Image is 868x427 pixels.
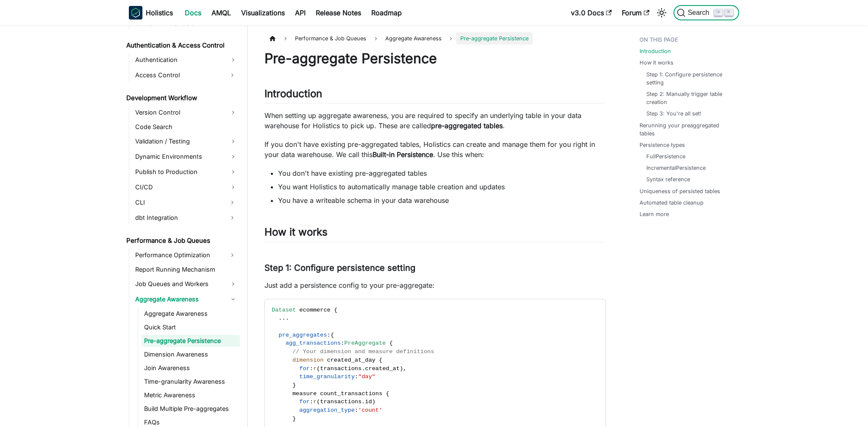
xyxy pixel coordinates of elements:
[646,110,701,118] a: Step 3: You're all set!
[646,164,706,172] a: IncrementalPersistence
[206,6,236,20] a: AMQL
[133,150,240,163] a: Dynamic Environments
[456,32,533,45] span: Pre-aggregate Persistence
[129,6,142,20] img: Holistics
[133,165,240,179] a: Publish to Production
[129,6,173,20] a: HolisticsHolistics
[278,315,282,321] span: .
[317,399,320,405] span: (
[225,68,240,82] button: Expand sidebar category 'Access Control'
[365,399,372,405] span: id
[286,315,289,321] span: .
[146,8,173,18] b: Holistics
[355,407,358,413] span: :
[310,399,313,405] span: :
[640,210,669,218] a: Learn more
[264,226,606,242] h2: How it works
[400,365,403,372] span: )
[264,139,606,160] p: If you don't have existing pre-aggregated tables, Holistics can create and manage them for you ri...
[264,50,606,67] h1: Pre-aggregate Persistence
[640,141,685,149] a: Persistence types
[292,348,434,355] span: // Your dimension and measure definitions
[264,32,281,45] a: Home page
[317,365,320,372] span: (
[320,390,382,397] span: count_transactions
[299,365,309,372] span: for
[386,390,389,397] span: {
[299,307,330,313] span: ecommerce
[264,280,606,290] p: Just add a persistence config to your pre-aggregate:
[617,6,654,20] a: Forum
[133,211,225,225] a: dbt Integration
[372,399,376,405] span: )
[133,264,240,275] a: Report Running Mechanism
[124,39,240,51] a: Authentication & Access Control
[282,315,286,321] span: .
[133,53,240,67] a: Authentication
[320,399,362,405] span: transactions
[133,292,240,306] a: Aggregate Awareness
[334,307,337,313] span: {
[311,6,366,20] a: Release Notes
[142,362,240,374] a: Join Awareness
[331,332,334,338] span: {
[403,365,406,372] span: ,
[355,374,358,380] span: :
[327,357,376,363] span: created_at_day
[133,180,240,194] a: CI/CD
[278,195,606,205] li: You have a writeable schema in your data warehouse
[290,6,311,20] a: API
[264,32,606,45] nav: Breadcrumbs
[292,382,296,388] span: }
[264,110,606,131] p: When setting up aggregate awareness, you are required to specify an underlying table in your data...
[566,6,617,20] a: v3.0 Docs
[292,390,317,397] span: measure
[133,68,225,82] a: Access Control
[292,416,296,422] span: }
[142,403,240,415] a: Build Multiple Pre-aggregates
[640,187,720,195] a: Uniqueness of persisted tables
[725,8,733,16] kbd: K
[365,365,400,372] span: created_at
[646,70,731,87] a: Step 1: Configure persistence setting
[264,87,606,104] h2: Introduction
[142,308,240,320] a: Aggregate Awareness
[640,47,671,55] a: Introduction
[142,321,240,333] a: Quick Start
[646,152,685,160] a: FullPersistence
[120,25,248,427] nav: Docs sidebar
[379,357,382,363] span: {
[362,399,365,405] span: .
[133,248,225,262] a: Performance Optimization
[291,32,370,45] span: Performance & Job Queues
[225,196,240,209] button: Expand sidebar category 'CLI'
[341,340,344,346] span: :
[646,90,731,106] a: Step 2: Manually trigger table creation
[381,32,446,45] span: Aggregate Awareness
[133,135,240,148] a: Validation / Testing
[142,389,240,401] a: Metric Awareness
[714,8,723,16] kbd: ⌘
[264,263,606,273] h3: Step 1: Configure persistence setting
[236,6,290,20] a: Visualizations
[310,365,313,372] span: :
[320,365,362,372] span: transactions
[673,5,739,20] button: Search (Command+K)
[225,248,240,262] button: Expand sidebar category 'Performance Optimization'
[272,307,296,313] span: Dataset
[278,168,606,178] li: You don't have existing pre-aggregated tables
[133,121,240,133] a: Code Search
[358,374,376,380] span: "day"
[640,59,673,67] a: How it works
[640,199,704,207] a: Automated table cleanup
[124,92,240,104] a: Development Workflow
[142,348,240,360] a: Dimension Awareness
[313,399,317,405] span: r
[655,6,668,20] button: Switch between dark and light mode (currently light mode)
[366,6,407,20] a: Roadmap
[685,9,715,17] span: Search
[133,277,240,291] a: Job Queues and Workers
[278,182,606,192] li: You want Holistics to automatically manage table creation and updates
[327,332,331,338] span: :
[124,235,240,247] a: Performance & Job Queues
